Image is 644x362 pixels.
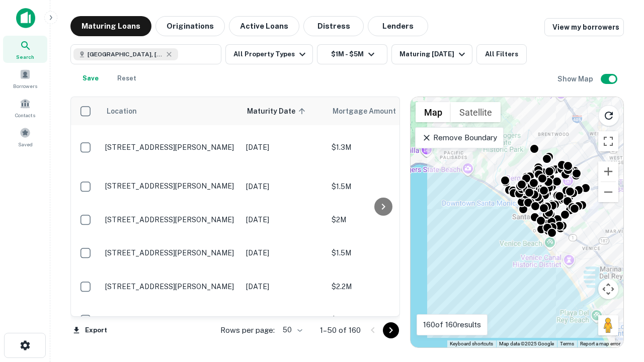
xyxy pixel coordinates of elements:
span: Mortgage Amount [333,105,409,117]
span: Location [106,105,137,117]
p: Remove Boundary [422,132,497,144]
a: View my borrowers [544,18,624,36]
p: [DATE] [246,281,321,292]
h6: Show Map [557,73,595,84]
span: Borrowers [13,82,37,90]
button: Keyboard shortcuts [450,340,493,347]
button: Map camera controls [598,279,618,299]
div: Maturing [DATE] [399,48,468,60]
p: 160 of 160 results [423,319,481,331]
button: Originations [155,16,225,36]
a: Terms (opens in new tab) [560,341,574,346]
button: Show street map [416,102,451,122]
p: $2M [332,214,432,225]
button: Save your search to get updates of matches that match your search criteria. [74,68,107,88]
button: Export [70,323,110,338]
button: Distress [303,16,364,36]
button: Reset [111,68,143,88]
button: $1M - $5M [317,44,387,64]
iframe: Chat Widget [594,282,644,330]
th: Location [100,97,241,125]
p: [STREET_ADDRESS][PERSON_NAME] [105,282,236,291]
div: 50 [279,323,304,337]
p: [DATE] [246,181,321,192]
p: $1.3M [332,142,432,153]
button: All Filters [476,44,527,64]
p: 1–50 of 160 [320,324,361,336]
p: Rows per page: [220,324,275,336]
button: Maturing [DATE] [391,44,472,64]
button: All Property Types [225,44,313,64]
span: Maturity Date [247,105,308,117]
span: Map data ©2025 Google [499,341,554,346]
button: Zoom in [598,161,618,182]
button: Reload search area [598,105,619,126]
a: Search [3,36,47,63]
th: Maturity Date [241,97,327,125]
p: $2.2M [332,281,432,292]
div: 0 0 [411,97,623,347]
a: Contacts [3,94,47,121]
button: Active Loans [229,16,299,36]
p: [STREET_ADDRESS][PERSON_NAME] [105,248,236,257]
span: Contacts [15,111,35,119]
p: [DATE] [246,214,321,225]
img: Google [413,334,446,347]
p: [STREET_ADDRESS][PERSON_NAME] [105,182,236,191]
p: $1M [332,314,432,325]
th: Mortgage Amount [327,97,437,125]
button: Toggle fullscreen view [598,131,618,151]
span: [GEOGRAPHIC_DATA], [GEOGRAPHIC_DATA], [GEOGRAPHIC_DATA] [88,50,163,59]
p: [DATE] [246,247,321,258]
p: $1.5M [332,181,432,192]
img: capitalize-icon.png [16,8,35,28]
a: Report a map error [580,341,620,346]
button: Maturing Loans [70,16,151,36]
p: [STREET_ADDRESS][PERSON_NAME] [105,143,236,152]
p: $1.5M [332,247,432,258]
p: [DATE] [246,314,321,325]
button: Zoom out [598,182,618,202]
span: Search [16,53,34,61]
button: Go to next page [383,322,399,338]
button: Show satellite imagery [451,102,501,122]
span: Saved [18,140,33,148]
p: [STREET_ADDRESS][PERSON_NAME] [105,215,236,224]
p: [STREET_ADDRESS][PERSON_NAME] [105,315,236,324]
a: Open this area in Google Maps (opens a new window) [413,334,446,347]
button: Lenders [368,16,428,36]
a: Borrowers [3,65,47,92]
a: Saved [3,123,47,150]
p: [DATE] [246,142,321,153]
